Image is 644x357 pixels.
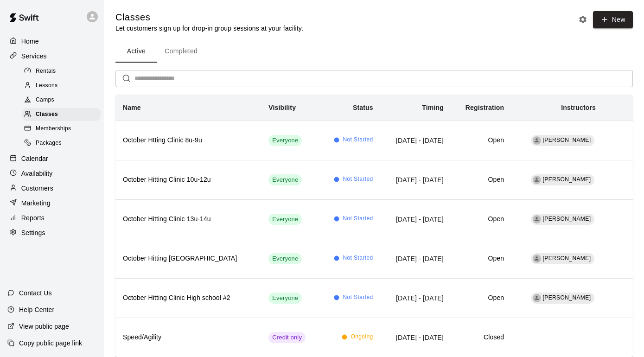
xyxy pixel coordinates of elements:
h6: Speed/Agility [123,332,254,343]
h6: Open [459,214,504,224]
h6: Closed [459,332,504,343]
h6: Open [459,135,504,146]
span: Rentals [36,67,56,76]
h6: October Hitting Clinic 10u-12u [123,175,254,185]
div: This service is only visible to customers with valid credits for it. [268,332,306,343]
div: Packages [22,137,101,150]
b: Name [123,104,141,111]
div: Bobby Wilson [533,136,541,145]
b: Status [353,104,373,111]
h6: Open [459,293,504,303]
span: Classes [36,110,58,119]
a: Home [7,34,97,48]
a: Rentals [22,64,104,78]
a: Lessons [22,78,104,93]
a: Classes [22,108,104,122]
div: Bobby Wilson [533,255,541,263]
span: Not Started [343,293,373,302]
span: Everyone [268,294,302,303]
span: Everyone [268,215,302,224]
a: Packages [22,136,104,151]
span: [PERSON_NAME] [543,216,591,222]
p: Customers [21,184,53,193]
div: Bobby Wilson [533,215,541,223]
a: Customers [7,181,97,195]
p: Home [21,37,39,46]
button: Completed [157,40,205,63]
td: [DATE] - [DATE] [381,278,451,318]
div: Classes [22,108,101,121]
b: Timing [422,104,444,111]
h6: October Hitting Clinic High school #2 [123,293,254,303]
h6: October Hitting [GEOGRAPHIC_DATA] [123,254,254,264]
p: Let customers sign up for drop-in group sessions at your facility. [115,24,303,33]
span: Credit only [268,333,306,342]
td: [DATE] - [DATE] [381,199,451,239]
a: Camps [22,93,104,108]
p: Calendar [21,154,48,163]
div: Camps [22,94,101,107]
span: Lessons [36,81,58,90]
a: Availability [7,166,97,180]
p: Reports [21,213,45,223]
span: Memberships [36,124,71,134]
div: Memberships [22,122,101,135]
span: Everyone [268,255,302,263]
a: Marketing [7,196,97,210]
h6: Open [459,175,504,185]
span: Ongoing [351,332,373,342]
div: Bobby Wilson [533,176,541,184]
p: Availability [21,169,53,178]
b: Instructors [561,104,596,111]
div: Lessons [22,79,101,92]
p: Copy public page link [19,338,82,348]
td: [DATE] - [DATE] [381,160,451,199]
td: [DATE] - [DATE] [381,318,451,357]
p: Marketing [21,198,51,208]
h6: Open [459,254,504,264]
span: Packages [36,139,62,148]
p: Services [21,51,47,61]
td: [DATE] - [DATE] [381,239,451,278]
div: Rentals [22,65,101,78]
div: Settings [7,226,97,240]
button: Classes settings [576,13,590,26]
a: Services [7,49,97,63]
p: Settings [21,228,45,237]
h5: Classes [115,11,303,24]
span: Not Started [343,135,373,145]
span: Camps [36,96,54,105]
div: Bobby Wilson [533,294,541,302]
button: Active [115,40,157,63]
div: This service is visible to all of your customers [268,214,302,225]
span: [PERSON_NAME] [543,294,591,301]
span: Everyone [268,176,302,185]
span: Not Started [343,214,373,223]
p: Contact Us [19,288,52,298]
div: This service is visible to all of your customers [268,253,302,264]
button: New [593,11,633,28]
span: [PERSON_NAME] [543,255,591,261]
h6: October Htting Clinic 8u-9u [123,135,254,146]
p: Help Center [19,305,54,314]
a: Calendar [7,152,97,166]
span: [PERSON_NAME] [543,137,591,143]
div: This service is visible to all of your customers [268,174,302,185]
span: [PERSON_NAME] [543,176,591,183]
a: Memberships [22,122,104,136]
td: [DATE] - [DATE] [381,121,451,160]
b: Visibility [268,104,296,111]
span: Not Started [343,175,373,184]
span: Everyone [268,136,302,145]
h6: October Hitting Clinic 13u-14u [123,214,254,224]
p: View public page [19,322,69,331]
a: Reports [7,211,97,225]
b: Registration [465,104,504,111]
